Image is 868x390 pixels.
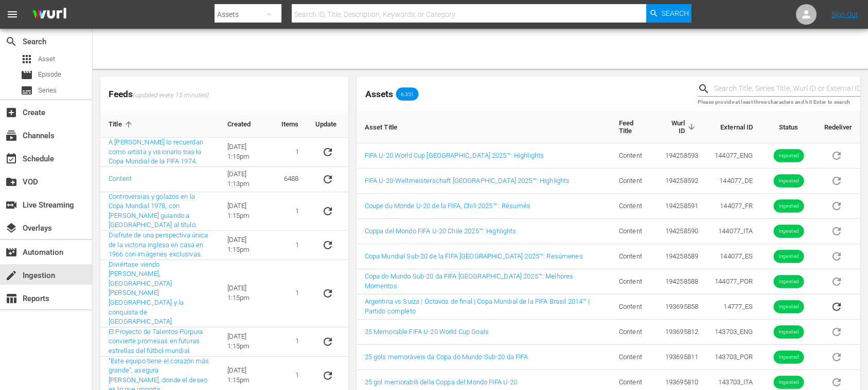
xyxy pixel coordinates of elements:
td: 14777_ES [706,294,761,320]
img: ans4CAIJ8jUAAAAAAAAAAAAAAAAAAAAAAAAgQb4GAAAAAAAAAAAAAAAAAAAAAAAAJMjXAAAAAAAAAAAAAAAAAAAAAAAAgAT5G... [25,3,74,27]
a: Controversias y golazos en la Copa Mundial 1978, con [PERSON_NAME] guiando a [GEOGRAPHIC_DATA] al... [109,193,197,229]
input: Search Title, Series Title, Wurl ID or External ID [714,81,860,97]
td: 194258589 [656,244,706,269]
span: Asset [21,53,33,65]
th: Items [273,112,307,138]
td: 194258590 [656,219,706,244]
td: 1 [273,260,307,327]
span: Automation [5,246,17,258]
td: Content [611,294,656,320]
td: 194258588 [656,269,706,294]
td: 193695858 [656,294,706,320]
span: Live Streaming [5,199,17,211]
td: 144077_POR [706,269,761,294]
a: Copa do Mundo Sub-20 da FIFA [GEOGRAPHIC_DATA] 2025™: Melhores Momentos [365,272,574,290]
span: Overlays [5,222,17,234]
a: Argentina vs Suiza | Octavos de final | Copa Mundial de la FIFA Brasil 2014™ | Partido completo [365,298,590,315]
span: VOD [5,176,17,188]
td: 1 [273,327,307,357]
span: Asset is in future lineups. Remove all episodes that contain this asset before redelivering [824,252,849,259]
span: Create [5,106,17,119]
td: 144077_ES [706,244,761,269]
span: Asset is in future lineups. Remove all episodes that contain this asset before redelivering [824,176,849,184]
td: Content [611,320,656,345]
span: Episode [21,69,33,81]
th: Redeliver [816,111,860,143]
span: Ingested [773,152,804,160]
span: Asset is in future lineups. Remove all episodes that contain this asset before redelivering [824,227,849,234]
span: Asset Title [365,122,411,132]
td: [DATE] 1:15pm [219,192,273,231]
td: Content [611,219,656,244]
p: Please provide at least three characters and hit Enter to search [698,98,860,107]
span: Episode [38,69,61,80]
td: Content [611,169,656,194]
span: Asset is in future lineups. Remove all episodes that contain this asset before redelivering [824,352,849,360]
td: 194258593 [656,143,706,169]
td: [DATE] 1:15pm [219,260,273,327]
span: 6,351 [396,91,419,97]
a: Diviértase viendo [PERSON_NAME], [GEOGRAPHIC_DATA][PERSON_NAME][GEOGRAPHIC_DATA] y la conquista d... [109,261,184,325]
span: Ingested [773,354,804,361]
a: Coppa del Mondo FIFA U-20 Chile 2025™: Highlights [365,227,517,235]
a: 25 gols memoráveis da Copa do Mundo Sub-20 da FIFA [365,353,528,361]
a: 25 gol memorabili della Coppa del Mondo FIFA U-20 [365,378,518,386]
td: [DATE] 1:15pm [219,138,273,167]
span: Asset is in future lineups. Remove all episodes that contain this asset before redelivering [824,201,849,209]
td: 144077_DE [706,169,761,194]
span: Asset is in future lineups. Remove all episodes that contain this asset before redelivering [824,277,849,285]
td: 1 [273,231,307,260]
span: Title [109,120,135,129]
span: Assets [365,89,393,99]
span: Ingested [773,202,804,210]
span: Ingested [773,253,804,261]
a: FIFA U-20-Weltmeisterschaft [GEOGRAPHIC_DATA] 2025™: Highlights [365,177,570,184]
span: Search [5,35,17,48]
a: FIFA U-20 World Cup [GEOGRAPHIC_DATA] 2025™: Highlights [365,152,544,159]
span: Ingested [773,278,804,286]
td: Content [611,143,656,169]
th: Feed Title [611,111,656,143]
td: 144077_ENG [706,143,761,169]
td: 143703_POR [706,345,761,370]
span: Feeds [100,86,348,103]
td: 143703_ENG [706,320,761,345]
button: Search [646,4,692,23]
span: Asset is in future lineups. Remove all episodes that contain this asset before redelivering [824,378,849,385]
td: 193695812 [656,320,706,345]
a: A [PERSON_NAME] lo recuerdan como artista y visionario tras la Copa Mundial de la FIFA 1974. [109,138,203,165]
span: Asset is in future lineups. Remove all episodes that contain this asset before redelivering [824,327,849,335]
span: Schedule [5,153,17,165]
td: 6488 [273,167,307,192]
a: Copa Mundial Sub-20 de la FIFA [GEOGRAPHIC_DATA] 2025™: Resúmenes [365,252,583,260]
a: Sign Out [831,10,858,18]
a: El Proyecto de Talentos Púrpura convierte promesas en futuras estrellas del fútbol mundial. [109,328,203,355]
td: 1 [273,138,307,167]
span: Channels [5,129,17,142]
td: 144077_ITA [706,219,761,244]
span: Ingested [773,328,804,336]
span: Created [227,120,264,129]
span: Ingested [773,379,804,386]
td: 194258591 [656,194,706,219]
span: Asset is in future lineups. Remove all episodes that contain this asset before redelivering [824,151,849,159]
span: Reports [5,292,17,305]
span: Ingestion [5,269,17,282]
td: [DATE] 1:13pm [219,167,273,192]
td: Content [611,244,656,269]
span: (updated every 15 minutes) [133,91,208,100]
span: Wurl ID [664,119,698,135]
th: Status [761,111,816,143]
td: Content [611,269,656,294]
span: menu [6,8,19,21]
td: 194258592 [656,169,706,194]
td: Content [611,194,656,219]
th: External ID [706,111,761,143]
td: [DATE] 1:15pm [219,231,273,260]
span: Series [38,85,57,96]
span: Ingested [773,177,804,185]
td: 193695811 [656,345,706,370]
td: 144077_FR [706,194,761,219]
a: Disfrute de una perspectiva única de la victoria inglesa en casa en 1966 con imágenes exclusivas. [109,231,208,258]
td: 1 [273,192,307,231]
